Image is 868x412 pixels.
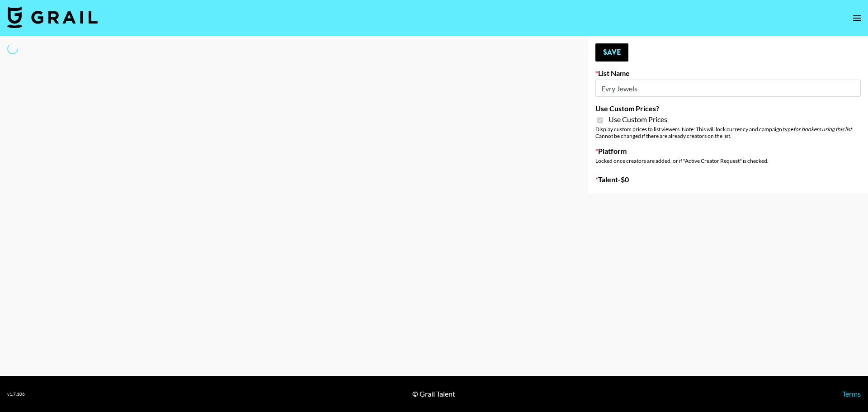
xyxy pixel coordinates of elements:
[595,147,861,156] label: Platform
[595,43,628,62] button: Save
[848,9,866,27] button: open drawer
[595,157,861,164] div: Locked once creators are added, or if "Active Creator Request" is checked.
[609,115,667,124] span: Use Custom Prices
[842,389,861,398] a: Terms
[7,6,98,28] img: Grail Talent
[595,175,861,184] label: Talent - $ 0
[7,391,25,397] div: v 1.7.106
[412,389,455,398] div: © Grail Talent
[595,126,861,139] div: Display custom prices to list viewers. Note: This will lock currency and campaign type . Cannot b...
[595,69,861,78] label: List Name
[595,104,861,113] label: Use Custom Prices?
[793,126,852,133] em: for bookers using this list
